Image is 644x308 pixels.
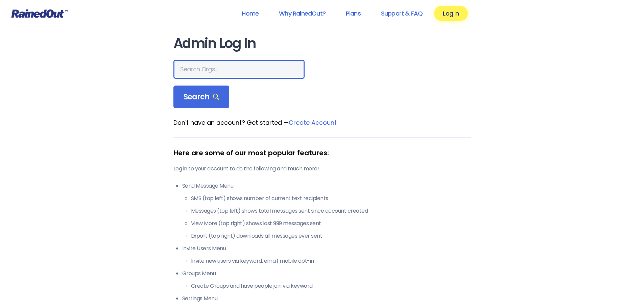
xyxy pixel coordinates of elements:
div: Search [173,86,230,109]
li: Messages (top left) shows total messages sent since account created [191,207,471,215]
li: Create Groups and have people join via keyword [191,282,471,290]
a: Log In [434,6,468,21]
a: Home [233,6,267,21]
li: View More (top right) shows last 999 messages sent [191,219,471,228]
li: Send Message Menu [182,182,471,240]
a: Create Account [289,118,337,127]
li: Invite new users via keyword, email, mobile opt-in [191,257,471,265]
p: Log in to your account to do the following and much more! [173,165,471,173]
li: Export (top right) downloads all messages ever sent [191,232,471,240]
li: Invite Users Menu [182,244,471,265]
a: Plans [337,6,369,21]
a: Why RainedOut? [270,6,334,21]
input: Search Orgs… [173,60,305,79]
a: Support & FAQ [372,6,431,21]
li: Groups Menu [182,269,471,290]
h1: Admin Log In [173,36,471,51]
span: Search [184,92,219,102]
div: Here are some of our most popular features: [173,148,471,158]
li: SMS (top left) shows number of current text recipients [191,194,471,203]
